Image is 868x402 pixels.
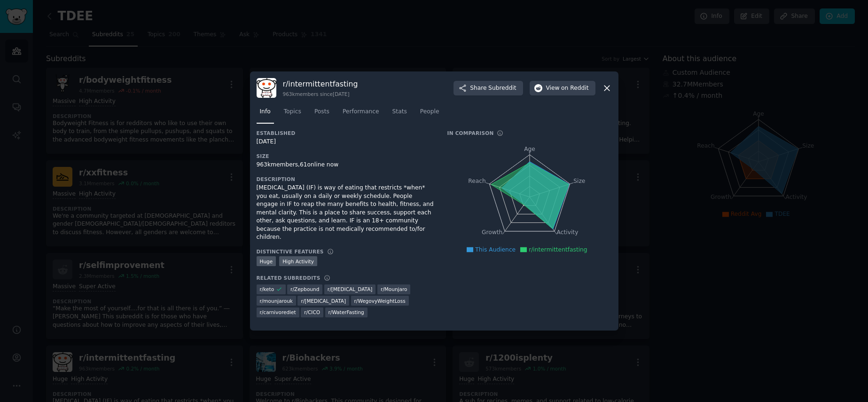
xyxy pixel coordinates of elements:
div: [DATE] [257,138,434,146]
tspan: Age [524,146,535,152]
div: High Activity [279,256,317,266]
span: r/ Mounjaro [381,286,407,292]
span: Posts [314,108,329,116]
a: People [417,104,443,124]
button: Viewon Reddit [530,81,595,96]
div: [MEDICAL_DATA] (IF) is way of eating that restricts *when* you eat, usually on a daily or weekly ... [257,184,434,242]
span: Info [260,108,271,116]
h3: Description [257,176,434,182]
span: on Reddit [561,84,588,93]
a: Topics [281,104,305,124]
span: Performance [343,108,379,116]
button: ShareSubreddit [454,81,523,96]
div: 963k members, 61 online now [257,161,434,169]
span: r/ [MEDICAL_DATA] [301,298,346,304]
span: r/ WaterFasting [328,309,364,315]
a: Info [257,104,274,124]
h3: Distinctive Features [257,248,324,255]
span: Subreddit [488,84,516,93]
span: Topics [284,108,301,116]
span: r/intermittentfasting [529,246,587,253]
a: Stats [389,104,410,124]
span: r/ WegovyWeightLoss [354,298,406,304]
tspan: Reach [468,178,486,184]
div: 963k members since [DATE] [283,91,358,97]
span: r/ Zepbound [290,286,319,292]
span: Share [470,84,516,93]
span: r/ carnivorediet [260,309,296,315]
span: View [546,84,589,93]
tspan: Growth [482,229,502,236]
span: Stats [392,108,407,116]
h3: Related Subreddits [257,275,321,281]
h3: Size [257,153,434,159]
span: r/ mounjarouk [260,298,293,304]
span: r/ [MEDICAL_DATA] [328,286,373,292]
tspan: Size [573,178,585,184]
h3: Established [257,130,434,136]
span: This Audience [475,246,516,253]
tspan: Activity [556,229,578,236]
h3: In Comparison [447,130,494,136]
a: Posts [311,104,333,124]
div: Huge [257,256,276,266]
span: r/ keto [260,286,274,292]
span: r/ CICO [304,309,320,315]
a: Performance [339,104,383,124]
span: People [420,108,439,116]
h3: r/ intermittentfasting [283,79,358,89]
img: intermittentfasting [257,78,276,98]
